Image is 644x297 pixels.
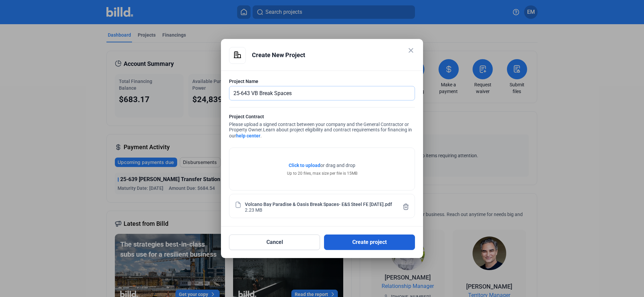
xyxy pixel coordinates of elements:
div: Project Contract [229,113,415,122]
mat-icon: close [407,46,415,54]
div: 2.23 MB [245,207,262,212]
button: Cancel [229,235,320,250]
span: Learn about project eligibility and contract requirements for financing in our . [229,127,412,138]
div: Up to 20 files, max size per file is 15MB [287,170,357,176]
button: Create project [324,235,415,250]
span: or drag and drop [320,162,355,169]
span: Click to upload [289,163,320,168]
div: Create New Project [252,47,415,63]
a: help center [236,133,260,138]
div: Volcano Bay Paradise & Oasis Break Spaces- E&S Steel FE [DATE].pdf [245,201,392,207]
div: Project Name [229,78,415,85]
div: Please upload a signed contract between your company and the General Contractor or Property Owner. [229,113,415,141]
